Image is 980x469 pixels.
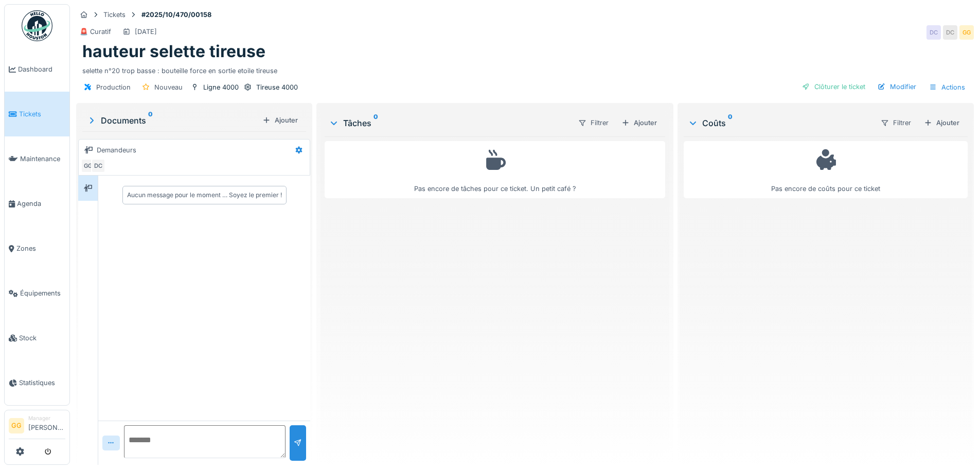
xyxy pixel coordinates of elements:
[943,25,957,40] div: DC
[373,117,378,129] sup: 0
[798,80,869,94] div: Clôturer le ticket
[22,10,52,41] img: Badge_color-CXgf-gQk.svg
[5,47,69,92] a: Dashboard
[5,136,69,181] a: Maintenance
[924,80,970,95] div: Actions
[82,62,968,76] div: selette n°20 trop basse : bouteille force en sortie etoile tireuse
[19,378,65,388] span: Statistiques
[728,117,733,129] sup: 0
[256,82,298,92] div: Tireuse 4000
[20,154,65,164] span: Maintenance
[5,226,69,271] a: Zones
[5,360,69,405] a: Statistiques
[91,159,105,173] div: DC
[959,25,974,40] div: GG
[137,10,216,20] strong: #2025/10/470/00158
[19,333,65,343] span: Stock
[17,199,65,209] span: Agenda
[876,115,916,130] div: Filtrer
[331,146,658,194] div: Pas encore de tâches pour ce ticket. Un petit café ?
[18,64,65,74] span: Dashboard
[103,10,126,20] div: Tickets
[81,159,95,173] div: GG
[127,190,282,200] div: Aucun message pour le moment … Soyez le premier !
[97,145,136,155] div: Demandeurs
[617,116,661,130] div: Ajouter
[920,116,964,130] div: Ajouter
[154,82,183,92] div: Nouveau
[874,80,920,94] div: Modifier
[9,418,24,433] li: GG
[5,316,69,360] a: Stock
[80,27,111,37] div: 🚨 Curatif
[148,114,153,127] sup: 0
[28,414,65,422] div: Manager
[203,82,239,92] div: Ligne 4000
[20,288,65,298] span: Équipements
[926,25,941,40] div: DC
[574,115,613,130] div: Filtrer
[135,27,157,37] div: [DATE]
[82,42,265,61] h1: hauteur selette tireuse
[5,181,69,226] a: Agenda
[5,271,69,316] a: Équipements
[9,414,65,439] a: GG Manager[PERSON_NAME]
[86,114,258,127] div: Documents
[16,244,65,253] span: Zones
[690,146,961,194] div: Pas encore de coûts pour ce ticket
[688,117,872,129] div: Coûts
[96,82,131,92] div: Production
[19,109,65,119] span: Tickets
[28,414,65,437] li: [PERSON_NAME]
[329,117,569,129] div: Tâches
[5,92,69,136] a: Tickets
[258,113,302,127] div: Ajouter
